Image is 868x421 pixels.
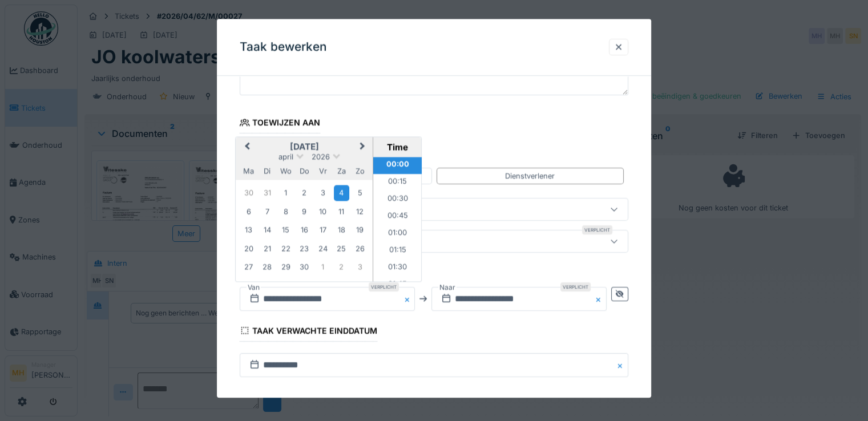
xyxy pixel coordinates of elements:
[237,138,255,156] button: Previous Month
[352,260,368,275] div: Choose zondag 3 mei 2026
[241,204,256,220] div: Choose maandag 6 april 2026
[352,163,368,179] div: zondag
[352,204,368,220] div: Choose zondag 12 april 2026
[438,281,457,294] label: Naar
[278,241,293,256] div: Choose woensdag 22 april 2026
[373,174,422,191] li: 00:15
[260,260,275,275] div: Choose dinsdag 28 april 2026
[315,260,330,275] div: Choose vrijdag 1 mei 2026
[247,281,261,294] label: Van
[260,241,275,256] div: Choose dinsdag 21 april 2026
[373,157,422,281] ul: Time
[315,185,330,201] div: Choose vrijdag 3 april 2026
[376,141,418,152] div: Time
[240,40,327,54] h3: Taak bewerken
[334,204,349,220] div: Choose zaterdag 11 april 2026
[334,222,349,238] div: Choose zaterdag 18 april 2026
[352,185,368,201] div: Choose zondag 5 april 2026
[260,185,275,201] div: Choose dinsdag 31 maart 2026
[334,241,349,256] div: Choose zaterdag 25 april 2026
[241,163,256,179] div: maandag
[373,277,422,294] li: 01:45
[315,163,330,179] div: vrijdag
[240,184,369,276] div: Month april, 2026
[241,241,256,256] div: Choose maandag 20 april 2026
[241,260,256,275] div: Choose maandag 27 april 2026
[373,260,422,277] li: 01:30
[241,222,256,238] div: Choose maandag 13 april 2026
[616,353,628,377] button: Close
[278,163,293,179] div: woensdag
[297,260,312,275] div: Choose donderdag 30 april 2026
[278,222,293,238] div: Choose woensdag 15 april 2026
[352,222,368,238] div: Choose zondag 19 april 2026
[260,222,275,238] div: Choose dinsdag 14 april 2026
[240,115,320,134] div: Toewijzen aan
[354,138,373,156] button: Next Month
[260,163,275,179] div: dinsdag
[297,204,312,220] div: Choose donderdag 9 april 2026
[297,241,312,256] div: Choose donderdag 23 april 2026
[352,241,368,256] div: Choose zondag 26 april 2026
[312,153,330,161] span: 2026
[582,225,612,234] div: Verplicht
[236,141,373,152] h2: [DATE]
[369,282,399,292] div: Verplicht
[240,322,377,342] div: Taak verwachte einddatum
[334,260,349,275] div: Choose zaterdag 2 mei 2026
[278,204,293,220] div: Choose woensdag 8 april 2026
[373,225,422,242] li: 01:00
[240,395,310,415] div: Formulieren
[373,191,422,208] li: 00:30
[560,282,591,292] div: Verplicht
[297,163,312,179] div: donderdag
[373,208,422,225] li: 00:45
[334,185,349,201] div: Choose zaterdag 4 april 2026
[278,153,293,161] span: april
[334,163,349,179] div: zaterdag
[373,242,422,260] li: 01:15
[297,185,312,201] div: Choose donderdag 2 april 2026
[373,157,422,174] li: 00:00
[278,185,293,201] div: Choose woensdag 1 april 2026
[241,185,256,201] div: Choose maandag 30 maart 2026
[315,204,330,220] div: Choose vrijdag 10 april 2026
[594,287,607,311] button: Close
[315,222,330,238] div: Choose vrijdag 17 april 2026
[315,241,330,256] div: Choose vrijdag 24 april 2026
[278,260,293,275] div: Choose woensdag 29 april 2026
[505,171,555,181] div: Dienstverlener
[402,287,415,311] button: Close
[260,204,275,220] div: Choose dinsdag 7 april 2026
[297,222,312,238] div: Choose donderdag 16 april 2026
